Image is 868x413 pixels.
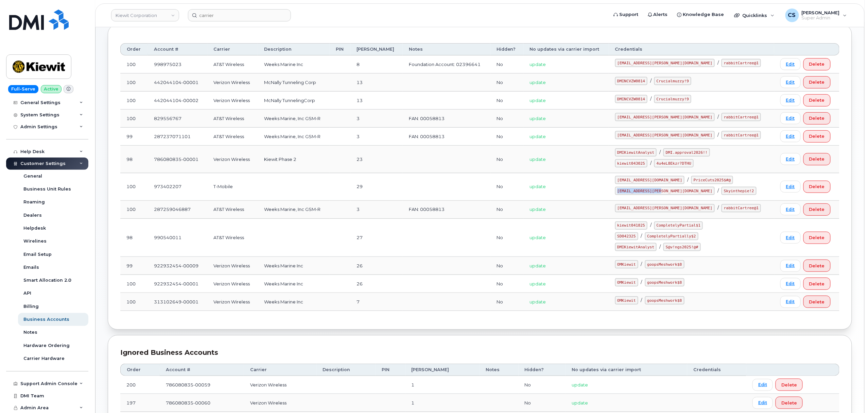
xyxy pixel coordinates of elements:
[403,110,490,128] td: FAN: 00058813
[615,95,647,103] code: DMINCVZW0814
[615,148,657,156] code: DMIKiewitAnalyst
[717,205,719,210] span: /
[530,134,546,139] span: update
[405,376,480,394] td: 1
[120,201,148,219] td: 100
[683,11,724,18] span: Knowledge Base
[615,296,638,304] code: OMKiewit
[809,299,825,305] span: Delete
[717,60,719,65] span: /
[148,293,207,311] td: 313102649-00001
[351,257,403,275] td: 26
[530,281,546,286] span: update
[258,146,330,173] td: Kiewit Phase 2
[530,235,546,240] span: update
[530,116,546,121] span: update
[650,160,652,166] span: /
[572,382,588,387] span: update
[351,146,403,173] td: 23
[120,146,148,173] td: 98
[615,221,647,230] code: kiewit041825
[645,232,698,241] code: CompletelyPartially$2
[207,173,258,201] td: T-Mobile
[730,9,779,22] div: Quicklinks
[120,348,839,358] div: Ignored Business Accounts
[717,114,719,119] span: /
[776,397,803,409] button: Delete
[148,275,207,293] td: 922932454-00001
[207,257,258,275] td: Verizon Wireless
[148,257,207,275] td: 922932454-00009
[490,201,523,219] td: No
[809,263,825,269] span: Delete
[405,394,480,412] td: 1
[722,204,761,212] code: rabbitCartree@1
[780,296,801,308] a: Edit
[351,110,403,128] td: 3
[809,97,825,103] span: Delete
[490,55,523,73] td: No
[803,76,831,88] button: Delete
[403,128,490,146] td: FAN: 00058813
[160,364,244,376] th: Account #
[645,260,684,268] code: goopsMeshwork$8
[809,156,825,162] span: Delete
[781,400,797,406] span: Delete
[780,232,801,244] a: Edit
[641,279,642,285] span: /
[120,293,148,311] td: 100
[615,176,685,184] code: [EMAIL_ADDRESS][DOMAIN_NAME]
[780,112,801,124] a: Edit
[809,206,825,213] span: Delete
[654,221,703,230] code: CompletelyPartial$1
[120,73,148,92] td: 100
[351,219,403,257] td: 27
[615,204,715,212] code: [EMAIL_ADDRESS][PERSON_NAME][DOMAIN_NAME]
[788,11,796,19] span: CS
[691,176,733,184] code: PriceCuts2025$#@
[258,128,330,146] td: Weeks Marine, Inc GSM-R
[838,383,863,408] iframe: Messenger Launcher
[530,80,546,85] span: update
[351,128,403,146] td: 3
[572,400,588,406] span: update
[490,173,523,201] td: No
[615,260,638,268] code: OMKiewit
[809,234,825,241] span: Delete
[780,203,801,215] a: Edit
[615,59,715,67] code: [EMAIL_ADDRESS][PERSON_NAME][DOMAIN_NAME]
[490,293,523,311] td: No
[148,55,207,73] td: 998975023
[351,201,403,219] td: 3
[207,55,258,73] td: AT&T Wireless
[641,297,642,303] span: /
[258,110,330,128] td: Weeks Marine, Inc GSM-R
[258,92,330,110] td: McNally TunnelingCorp
[403,43,490,55] th: Notes
[663,148,710,156] code: DMI.approval2026!!
[258,55,330,73] td: Weeks Marine Inc
[351,55,403,73] td: 8
[120,394,160,412] td: 197
[615,131,715,139] code: [EMAIL_ADDRESS][PERSON_NAME][DOMAIN_NAME]
[803,296,831,308] button: Delete
[687,364,746,376] th: Credentials
[803,130,831,143] button: Delete
[316,364,376,376] th: Description
[519,364,566,376] th: Hidden?
[803,181,831,193] button: Delete
[120,275,148,293] td: 100
[803,153,831,165] button: Delete
[405,364,480,376] th: [PERSON_NAME]
[809,61,825,67] span: Delete
[722,187,756,195] code: Skyinthepie!2
[258,43,330,55] th: Description
[120,376,160,394] td: 200
[148,146,207,173] td: 786080835-00001
[351,92,403,110] td: 13
[802,10,840,15] span: [PERSON_NAME]
[809,281,825,287] span: Delete
[148,110,207,128] td: 829556767
[519,394,566,412] td: No
[803,94,831,106] button: Delete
